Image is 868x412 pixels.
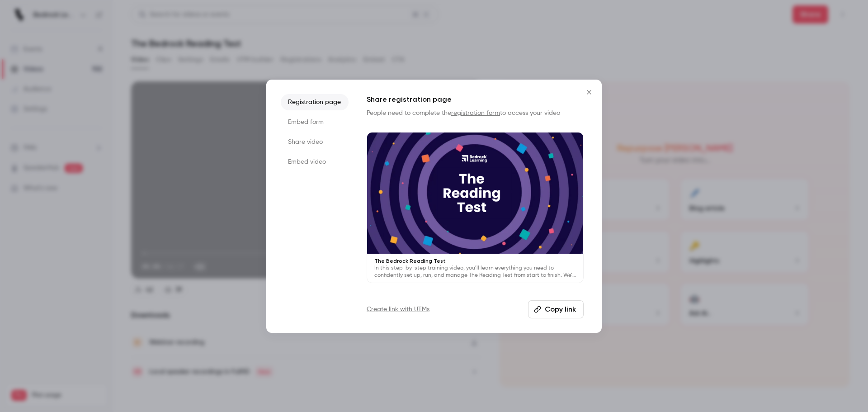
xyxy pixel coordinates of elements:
li: Registration page [281,94,349,110]
li: Embed form [281,114,349,130]
p: In this step-by-step training video, you’ll learn everything you need to confidently set up, run,... [374,265,576,279]
li: Share video [281,134,349,150]
a: Create link with UTMs [367,305,429,314]
p: People need to complete the to access your video [367,109,584,118]
a: The Bedrock Reading TestIn this step-by-step training video, you’ll learn everything you need to ... [367,132,584,284]
h1: Share registration page [367,94,584,105]
li: Embed video [281,154,349,170]
button: Close [580,83,598,101]
p: The Bedrock Reading Test [374,257,576,265]
button: Copy link [528,300,584,318]
a: registration form [451,110,500,116]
